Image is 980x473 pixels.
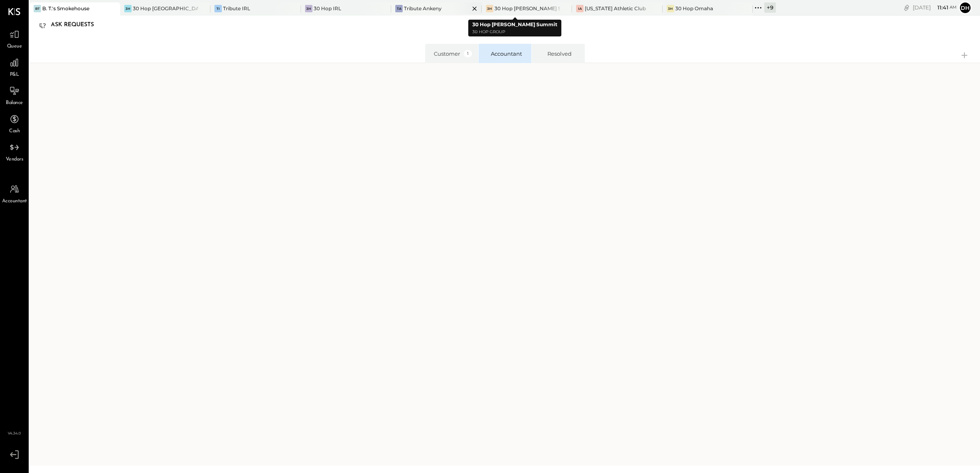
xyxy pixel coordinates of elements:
[913,4,957,11] div: [DATE]
[2,198,27,205] span: Accountant
[0,181,28,205] a: Accountant
[51,18,102,32] div: Ask Requests
[395,5,403,12] div: TA
[404,5,442,12] div: Tribute Ankeny
[472,21,557,27] b: 30 Hop [PERSON_NAME] Summit
[0,27,28,50] a: Queue
[585,5,646,12] div: [US_STATE] Athletic Club
[124,5,132,12] div: 3H
[6,100,23,107] span: Balance
[764,2,776,13] div: + 9
[433,50,472,57] div: Customer
[495,5,560,12] div: 30 Hop [PERSON_NAME] Summit
[42,5,89,12] div: B. T.'s Smokehouse
[10,71,19,79] span: P&L
[472,29,557,36] p: 30 Hop Group
[959,1,972,14] button: Dh
[576,5,583,12] div: IA
[0,111,28,135] a: Cash
[675,5,713,12] div: 30 Hop Omaha
[314,5,341,12] div: 30 Hop IRL
[903,3,911,12] div: copy link
[133,5,198,12] div: 30 Hop [GEOGRAPHIC_DATA]
[487,50,526,57] div: Accountant
[0,83,28,107] a: Balance
[6,156,23,163] span: Vendors
[7,43,22,50] span: Queue
[464,50,472,57] span: 1
[223,5,250,12] div: Tribute IRL
[667,5,674,12] div: 3H
[0,55,28,79] a: P&L
[486,5,493,12] div: 3H
[305,5,312,12] div: 3H
[9,128,20,135] span: Cash
[531,44,585,63] li: Resolved
[0,140,28,163] a: Vendors
[214,5,222,12] div: TI
[34,5,41,12] div: BT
